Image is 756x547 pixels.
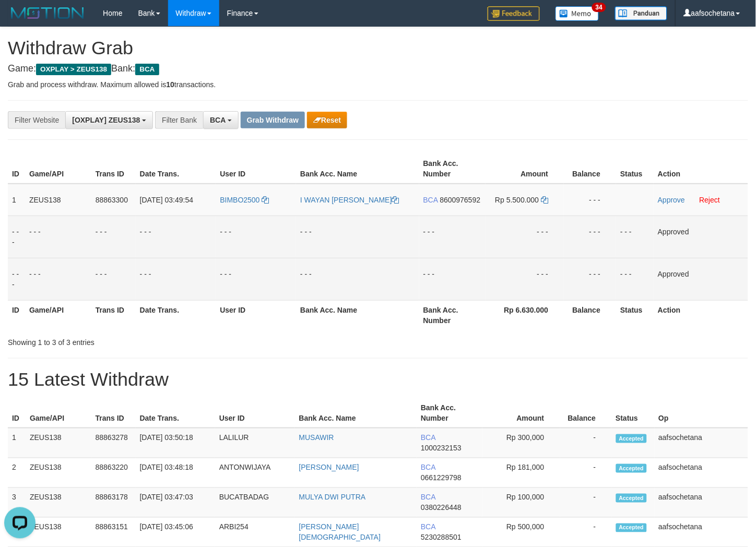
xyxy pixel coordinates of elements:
[654,216,748,258] td: Approved
[220,196,269,204] a: BIMBO2500
[36,64,111,75] span: OXPLAY > ZEUS138
[615,6,667,20] img: panduan.png
[419,154,486,184] th: Bank Acc. Number
[210,116,226,124] span: BCA
[136,488,215,518] td: [DATE] 03:47:03
[8,79,748,90] p: Grab and process withdraw. Maximum allowed is transactions.
[488,6,540,21] img: Feedback.jpg
[8,154,25,184] th: ID
[91,428,136,458] td: 88863278
[654,258,748,300] td: Approved
[300,196,399,204] a: I WAYAN [PERSON_NAME]
[8,111,65,129] div: Filter Website
[136,300,216,330] th: Date Trans.
[136,458,215,488] td: [DATE] 03:48:18
[612,398,655,428] th: Status
[25,216,91,258] td: - - -
[216,154,296,184] th: User ID
[136,428,215,458] td: [DATE] 03:50:18
[655,458,748,488] td: aafsochetana
[482,428,560,458] td: Rp 300,000
[8,258,25,300] td: - - -
[8,216,25,258] td: - - -
[26,458,91,488] td: ZEUS138
[8,5,87,21] img: MOTION_logo.png
[421,523,435,531] span: BCA
[564,154,616,184] th: Balance
[423,196,438,204] span: BCA
[8,488,26,518] td: 3
[299,523,381,542] a: [PERSON_NAME][DEMOGRAPHIC_DATA]
[26,488,91,518] td: ZEUS138
[655,428,748,458] td: aafsochetana
[296,216,419,258] td: - - -
[25,300,91,330] th: Game/API
[215,398,295,428] th: User ID
[616,524,647,532] span: Accepted
[655,398,748,428] th: Op
[8,398,26,428] th: ID
[560,488,612,518] td: -
[216,258,296,300] td: - - -
[417,398,482,428] th: Bank Acc. Number
[556,6,599,21] img: Button%20Memo.svg
[91,398,136,428] th: Trans ID
[215,458,295,488] td: ANTONWIJAYA
[8,38,748,58] h1: Withdraw Grab
[658,196,685,204] a: Approve
[419,300,486,330] th: Bank Acc. Number
[65,111,153,129] button: [OXPLAY] ZEUS138
[421,504,462,512] span: Copy 0380226448 to clipboard
[616,258,654,300] td: - - -
[220,196,259,204] span: BIMBO2500
[166,80,174,89] strong: 10
[564,216,616,258] td: - - -
[482,458,560,488] td: Rp 181,000
[8,458,26,488] td: 2
[8,428,26,458] td: 1
[486,216,564,258] td: - - -
[616,154,654,184] th: Status
[215,428,295,458] td: LALILUR
[421,444,462,453] span: Copy 1000232153 to clipboard
[564,300,616,330] th: Balance
[616,464,647,473] span: Accepted
[616,216,654,258] td: - - -
[25,154,91,184] th: Game/API
[72,116,140,124] span: [OXPLAY] ZEUS138
[4,4,36,35] button: Open LiveChat chat widget
[26,398,91,428] th: Game/API
[91,458,136,488] td: 88863220
[25,258,91,300] td: - - -
[421,493,435,502] span: BCA
[654,300,748,330] th: Action
[215,488,295,518] td: BUCATBADAG
[155,111,203,129] div: Filter Bank
[8,300,25,330] th: ID
[421,434,435,442] span: BCA
[560,428,612,458] td: -
[91,488,136,518] td: 88863178
[136,258,216,300] td: - - -
[616,300,654,330] th: Status
[25,184,91,216] td: ZEUS138
[216,300,296,330] th: User ID
[241,112,305,128] button: Grab Withdraw
[654,154,748,184] th: Action
[8,64,748,74] h4: Game: Bank:
[140,196,193,204] span: [DATE] 03:49:54
[421,474,462,482] span: Copy 0661229798 to clipboard
[8,369,748,390] h1: 15 Latest Withdraw
[136,216,216,258] td: - - -
[495,196,539,204] span: Rp 5.500.000
[486,300,564,330] th: Rp 6.630.000
[295,398,417,428] th: Bank Acc. Name
[91,216,136,258] td: - - -
[564,258,616,300] td: - - -
[419,258,486,300] td: - - -
[560,398,612,428] th: Balance
[216,216,296,258] td: - - -
[299,463,359,472] a: [PERSON_NAME]
[91,300,136,330] th: Trans ID
[136,398,215,428] th: Date Trans.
